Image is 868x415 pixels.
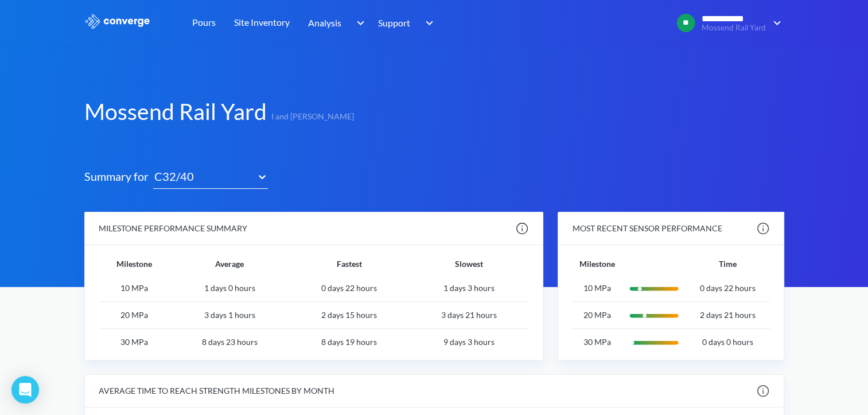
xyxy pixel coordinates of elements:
td: 20 MPa [99,302,170,329]
img: svg+xml;base64,PD94bWwgdmVyc2lvbj0iMS4wIiBlbmNvZGluZz0idXRmLTgiIHN0YW5kYWxvbmU9Im5vIj8+CjwhRE9DVF... [622,305,686,326]
td: 30 MPa [572,329,622,355]
div: AVERAGE TIME TO REACH STRENGTH MILESTONES BY MONTH [99,385,334,397]
img: downArrow.svg [349,16,367,30]
img: svg+xml;base64,PD94bWwgdmVyc2lvbj0iMS4wIiBlbmNvZGluZz0idXRmLTgiIHN0YW5kYWxvbmU9Im5vIj8+CjwhRE9DVF... [622,278,686,299]
div: C32/40 [153,168,252,185]
img: info.svg [756,222,770,235]
th: Fastest [289,245,409,275]
span: Analysis [308,15,341,30]
td: 2 days 21 hours [686,302,770,329]
td: 8 days 19 hours [289,329,409,355]
td: 30 MPa [99,329,170,355]
img: downArrow.svg [766,16,784,30]
td: 20 MPa [572,302,622,329]
td: 1 days 3 hours [409,275,529,301]
td: 3 days 21 hours [409,302,529,329]
td: 8 days 23 hours [170,329,290,355]
img: logo_ewhite.svg [84,14,151,29]
img: info.svg [515,222,529,235]
div: MILESTONE PERFORMANCE SUMMARY [99,222,247,235]
h1: Mossend Rail Yard [84,96,267,126]
td: 10 MPa [572,275,622,301]
span: Mossend Rail Yard [702,24,766,32]
th: Milestone [572,245,622,275]
th: Time [686,245,770,275]
img: info.svg [756,384,770,398]
td: 9 days 3 hours [409,329,529,355]
img: svg+xml;base64,PD94bWwgdmVyc2lvbj0iMS4wIiBlbmNvZGluZz0idXRmLTgiIHN0YW5kYWxvbmU9Im5vIj8+CjwhRE9DVF... [622,332,686,353]
div: MOST RECENT SENSOR PERFORMANCE [572,222,722,235]
td: 0 days 22 hours [686,275,770,301]
div: Open Intercom Messenger [11,376,39,404]
span: Support [378,15,410,30]
img: downArrow.svg [418,16,437,30]
span: Summary for [84,168,153,189]
td: 10 MPa [99,275,170,301]
td: 2 days 15 hours [289,302,409,329]
th: Average [170,245,290,275]
td: 3 days 1 hours [170,302,290,329]
td: 0 days 0 hours [686,329,770,355]
th: Milestone [99,245,170,275]
th: Slowest [409,245,529,275]
td: 1 days 0 hours [170,275,290,301]
span: I and [PERSON_NAME] [267,110,354,126]
td: 0 days 22 hours [289,275,409,301]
